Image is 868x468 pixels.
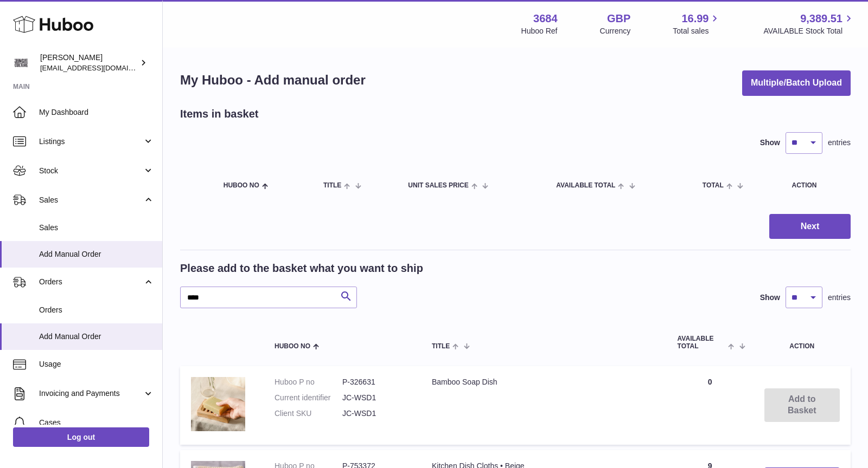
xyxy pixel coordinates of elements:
h2: Please add to the basket what you want to ship [180,261,423,276]
strong: GBP [607,11,630,26]
a: Log out [13,427,149,447]
button: Multiple/Batch Upload [742,70,851,96]
dt: Client SKU [275,408,342,419]
span: AVAILABLE Total [556,182,615,189]
span: Listings [39,136,143,147]
a: 9,389.51 AVAILABLE Stock Total [763,11,855,36]
span: entries [828,292,851,303]
span: My Dashboard [39,107,154,118]
span: Stock [39,166,143,176]
span: 9,389.51 [800,11,843,26]
span: Huboo no [275,343,310,350]
span: Orders [39,277,143,287]
span: Sales [39,223,154,233]
span: Sales [39,195,143,205]
img: Bamboo Soap Dish [191,377,245,431]
button: Next [769,214,851,239]
label: Show [760,138,780,148]
span: Title [432,343,450,350]
h1: My Huboo - Add manual order [180,71,366,89]
dt: Huboo P no [275,377,342,387]
div: Currency [600,26,631,36]
a: 16.99 Total sales [673,11,721,36]
span: Huboo no [224,182,259,189]
div: Huboo Ref [521,26,558,36]
div: Action [792,182,840,189]
span: AVAILABLE Stock Total [763,26,855,36]
span: Add Manual Order [39,331,154,342]
td: Bamboo Soap Dish [421,366,667,445]
span: 16.99 [681,11,709,26]
h2: Items in basket [180,107,259,121]
span: [EMAIL_ADDRESS][DOMAIN_NAME] [40,63,159,72]
dd: JC-WSD1 [342,393,410,403]
span: Unit Sales Price [408,182,468,189]
span: Add Manual Order [39,249,154,259]
th: Action [754,324,851,360]
span: Invoicing and Payments [39,388,143,399]
span: Total [703,182,724,189]
label: Show [760,292,780,303]
span: Total sales [673,26,721,36]
span: Title [323,182,341,189]
span: AVAILABLE Total [678,335,726,349]
span: Usage [39,359,154,369]
td: 0 [667,366,754,445]
dd: P-326631 [342,377,410,387]
img: theinternationalventure@gmail.com [13,55,29,71]
dt: Current identifier [275,393,342,403]
strong: 3684 [533,11,558,26]
span: Cases [39,418,154,428]
span: Orders [39,305,154,315]
span: entries [828,138,851,148]
div: [PERSON_NAME] [40,53,138,73]
dd: JC-WSD1 [342,408,410,419]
